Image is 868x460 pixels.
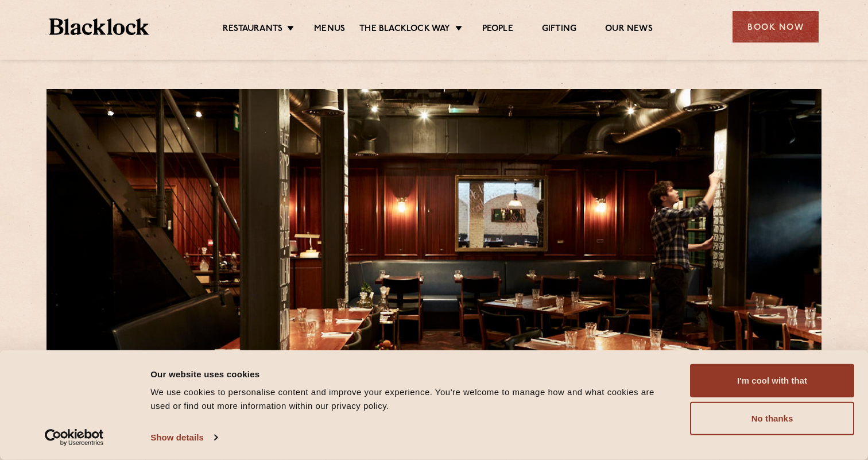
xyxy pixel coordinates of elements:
[542,24,576,36] a: Gifting
[733,11,819,42] div: Book Now
[150,367,664,381] div: Our website uses cookies
[482,24,513,36] a: People
[314,24,345,36] a: Menus
[24,429,125,446] a: Usercentrics Cookiebot - opens in a new window
[150,385,664,413] div: We use cookies to personalise content and improve your experience. You're welcome to manage how a...
[605,24,653,36] a: Our News
[150,429,217,446] a: Show details
[359,24,450,36] a: The Blacklock Way
[223,24,282,36] a: Restaurants
[690,364,854,397] button: I'm cool with that
[690,402,854,435] button: No thanks
[49,18,149,35] img: BL_Textured_Logo-footer-cropped.svg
